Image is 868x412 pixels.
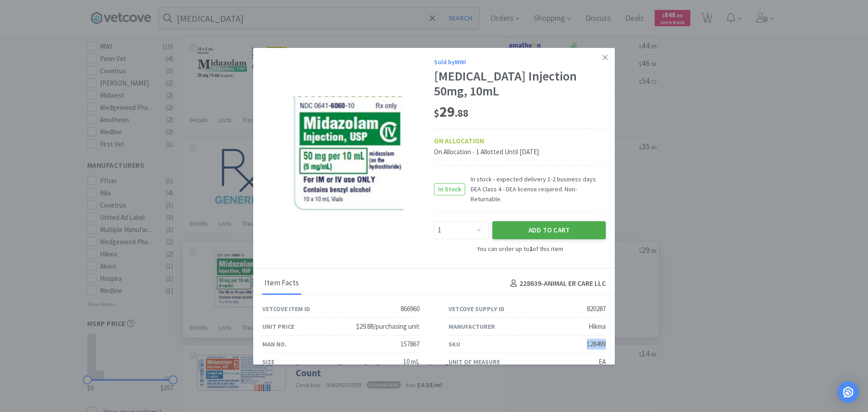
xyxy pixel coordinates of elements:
button: Add to Cart [492,221,606,239]
div: 10 mL [403,356,420,367]
h4: 228639 - ANIMAL ER CARE LLC [507,278,606,289]
span: On Allocation - 1 Allotted Until [DATE] [434,147,539,156]
div: You can order up to of this item [434,244,606,254]
div: Sold by MWI [434,57,606,67]
div: Item Facts [262,272,301,295]
span: In Stock [434,184,465,195]
div: Vetcove Item ID [262,304,310,314]
span: 29 [434,103,468,121]
div: Hikma [589,321,606,332]
div: Open Intercom Messenger [837,381,859,403]
div: Manufacturer [448,322,495,331]
div: Man No. [262,339,287,349]
strong: 1 [529,245,533,253]
div: [MEDICAL_DATA] Injection 50mg, 10mL [434,69,606,99]
span: . 88 [455,107,468,119]
strong: ON ALLOCATION [434,137,484,145]
span: $ [434,107,439,119]
div: 157867 [401,339,420,350]
div: EA [599,356,606,367]
div: Size [262,357,274,367]
div: Unit Price [262,322,294,331]
div: $29.88/purchasing unit [356,321,420,332]
span: In stock - expected delivery 1-2 business days. DEA Class 4 - DEA license required. Non-Returnable. [465,174,606,204]
img: 91e485e42118493a94e782982f0742cb_820287.png [292,96,404,214]
div: 866960 [401,303,420,314]
div: SKU [448,339,460,349]
div: Vetcove Supply ID [448,304,505,314]
div: 128499 [587,339,606,350]
div: Unit of Measure [448,357,500,367]
div: 820287 [587,303,606,314]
